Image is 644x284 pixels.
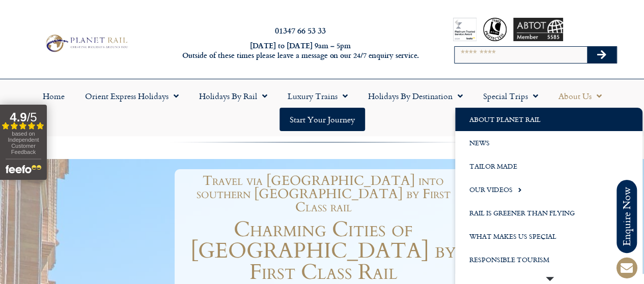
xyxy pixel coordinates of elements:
[275,24,326,36] a: 01347 66 53 33
[455,154,642,178] a: Tailor Made
[182,174,465,214] h1: Travel via [GEOGRAPHIC_DATA] into southern [GEOGRAPHIC_DATA] by First Class rail
[587,47,617,63] button: Search
[5,84,639,131] nav: Menu
[75,84,189,108] a: Orient Express Holidays
[42,33,130,54] img: Planet Rail Train Holidays Logo
[279,108,365,131] a: Start your Journey
[455,201,642,225] a: Rail is Greener than Flying
[189,84,277,108] a: Holidays by Rail
[358,84,473,108] a: Holidays by Destination
[33,84,75,108] a: Home
[177,219,470,283] h1: Charming Cities of [GEOGRAPHIC_DATA] by First Class Rail
[455,225,642,248] a: What Makes us Special
[174,41,427,60] h6: [DATE] to [DATE] 9am – 5pm Outside of these times please leave a message on our 24/7 enquiry serv...
[455,248,642,271] a: Responsible Tourism
[455,108,642,131] a: About Planet Rail
[548,84,612,108] a: About Us
[277,84,358,108] a: Luxury Trains
[455,178,642,201] a: Our Videos
[473,84,548,108] a: Special Trips
[455,131,642,154] a: News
